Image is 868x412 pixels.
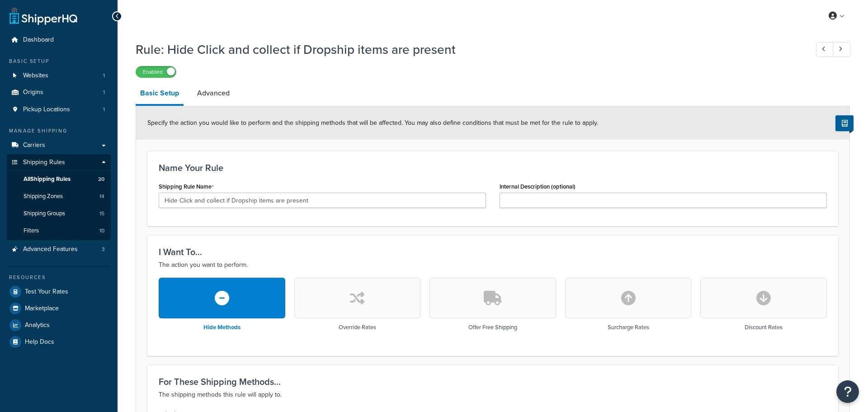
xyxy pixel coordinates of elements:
[7,101,111,118] a: Pickup Locations1
[500,183,576,190] label: Internal Description (optional)
[608,324,649,331] h3: Surcharge Rates
[7,241,111,258] li: Advanced Features
[103,106,105,114] span: 1
[23,89,43,96] span: Origins
[7,137,111,154] a: Carriers
[835,115,854,131] button: Show Help Docs
[7,205,111,222] a: Shipping Groups15
[203,324,241,331] h3: Hide Methods
[193,82,234,104] a: Advanced
[24,210,65,218] span: Shipping Groups
[23,72,48,80] span: Websites
[468,324,517,331] h3: Offer Free Shipping
[7,205,111,222] li: Shipping Groups
[136,41,799,58] h1: Rule: Hide Click and collect if Dropship items are present
[159,247,827,257] h3: I Want To...
[23,246,78,253] span: Advanced Features
[7,67,111,84] a: Websites1
[25,305,59,313] span: Marketplace
[102,246,105,253] span: 3
[7,171,111,188] a: AllShipping Rules20
[159,389,827,400] p: The shipping methods this rule will apply to.
[833,42,850,57] a: Next Record
[25,338,54,346] span: Help Docs
[7,101,111,118] li: Pickup Locations
[103,72,105,80] span: 1
[136,82,184,106] a: Basic Setup
[7,334,111,350] a: Help Docs
[7,32,111,48] a: Dashboard
[159,183,214,190] label: Shipping Rule Name
[98,175,104,183] span: 20
[7,57,111,65] div: Basic Setup
[7,317,111,333] a: Analytics
[836,380,859,403] button: Open Resource Center
[339,324,376,331] h3: Override Rates
[7,127,111,135] div: Manage Shipping
[23,36,54,44] span: Dashboard
[99,210,104,218] span: 15
[136,66,176,77] label: Enabled
[159,260,827,270] p: The action you want to perform.
[99,227,104,235] span: 10
[7,154,111,171] a: Shipping Rules
[816,42,834,57] a: Previous Record
[103,89,105,96] span: 1
[7,67,111,84] li: Websites
[159,377,827,387] h3: For These Shipping Methods...
[7,84,111,101] li: Origins
[7,274,111,281] div: Resources
[23,159,65,166] span: Shipping Rules
[7,223,111,239] a: Filters10
[7,223,111,239] li: Filters
[25,288,68,296] span: Test Your Rates
[7,300,111,317] a: Marketplace
[7,154,111,240] li: Shipping Rules
[745,324,783,331] h3: Discount Rates
[24,175,71,183] span: All Shipping Rules
[7,284,111,300] a: Test Your Rates
[7,188,111,205] a: Shipping Zones14
[23,106,70,114] span: Pickup Locations
[7,84,111,101] a: Origins1
[24,193,63,200] span: Shipping Zones
[99,193,104,200] span: 14
[7,188,111,205] li: Shipping Zones
[25,322,50,329] span: Analytics
[7,241,111,258] a: Advanced Features3
[23,142,45,149] span: Carriers
[24,227,39,235] span: Filters
[159,163,827,173] h3: Name Your Rule
[147,118,598,128] span: Specify the action you would like to perform and the shipping methods that will be affected. You ...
